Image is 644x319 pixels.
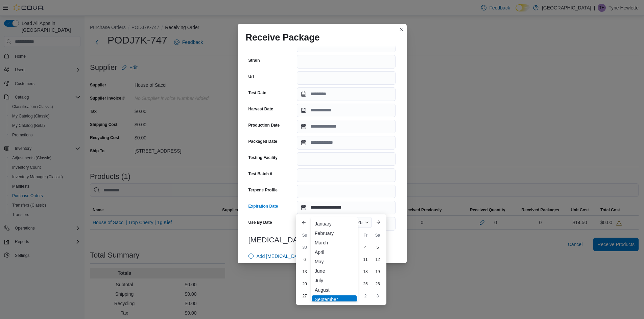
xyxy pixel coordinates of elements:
div: Fr [360,230,371,241]
div: June [312,267,357,275]
button: Next month [373,217,384,228]
div: day-20 [299,278,310,289]
label: Production Date [248,123,280,128]
button: Closes this modal window [397,25,405,33]
label: Test Batch # [248,171,272,177]
div: day-2 [360,291,371,301]
div: April [312,248,357,256]
div: July [312,276,357,285]
div: August [312,286,357,294]
div: day-26 [372,278,383,289]
div: January [312,220,357,228]
input: Press the down key to open a popover containing a calendar. [297,120,396,133]
input: Press the down key to open a popover containing a calendar. [297,104,396,117]
label: Test Date [248,90,266,96]
label: Url [248,74,254,79]
div: day-3 [372,291,383,301]
div: March [312,239,357,247]
div: Sa [372,230,383,241]
input: Press the down key to enter a popover containing a calendar. Press the escape key to close the po... [297,201,396,214]
div: day-6 [299,254,310,265]
label: Packaged Date [248,139,277,144]
div: September, 2026 [299,241,384,302]
span: Add [MEDICAL_DATA] [257,253,305,260]
input: Press the down key to open a popover containing a calendar. [297,136,396,150]
div: day-12 [372,254,383,265]
div: September [312,295,357,303]
div: day-25 [360,278,371,289]
div: day-18 [360,266,371,277]
label: Expiration Date [248,204,278,209]
div: day-5 [372,242,383,253]
div: day-11 [360,254,371,265]
label: Strain [248,58,260,63]
div: day-19 [372,266,383,277]
div: February [312,229,357,237]
div: day-30 [299,242,310,253]
div: day-13 [299,266,310,277]
input: Press the down key to open a popover containing a calendar. [297,87,396,101]
div: day-4 [360,242,371,253]
div: May [312,258,357,266]
label: Terpene Profile [248,187,278,193]
div: Button. Open the year selector. 2026 is currently selected. [349,217,372,228]
label: Use By Date [248,220,272,225]
div: day-27 [299,291,310,301]
h3: [MEDICAL_DATA] [248,236,396,244]
div: Su [299,230,310,241]
button: Add [MEDICAL_DATA] [246,249,307,263]
label: Harvest Date [248,106,273,112]
button: Previous Month [299,217,309,228]
label: Testing Facility [248,155,278,160]
h1: Receive Package [246,32,320,43]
